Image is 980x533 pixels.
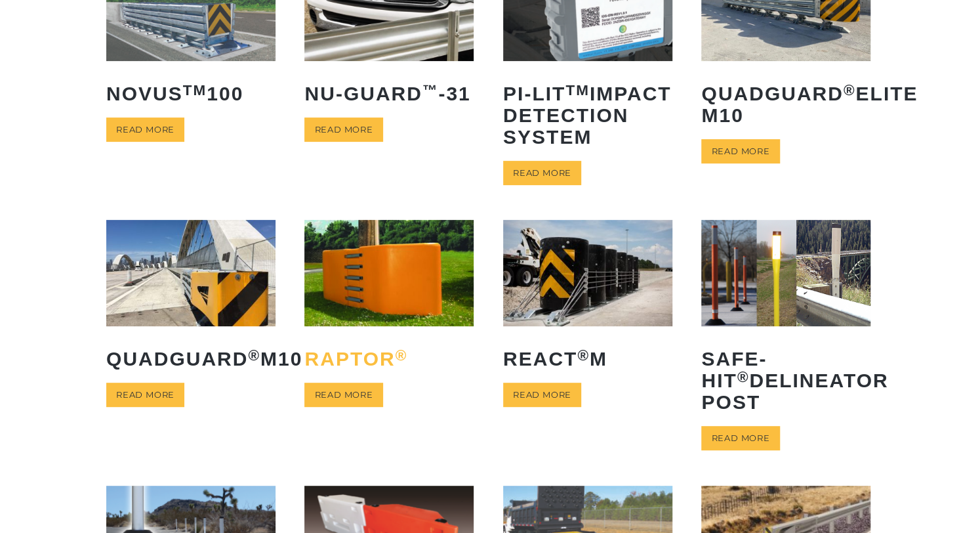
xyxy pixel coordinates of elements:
a: Safe-Hit®Delineator Post [701,220,870,422]
h2: QuadGuard Elite M10 [701,73,870,136]
sup: ® [396,347,408,364]
a: Read more about “NOVUSTM 100” [106,117,184,142]
h2: RAPTOR [304,338,474,379]
h2: NU-GUARD -31 [304,73,474,114]
a: Read more about “PI-LITTM Impact Detection System” [503,161,581,185]
a: QuadGuard®M10 [106,220,276,379]
sup: ® [248,347,260,364]
h2: Safe-Hit Delineator Post [701,338,870,423]
a: Read more about “NU-GUARD™-31” [304,117,382,142]
a: Read more about “QuadGuard® Elite M10” [701,139,779,163]
sup: ® [844,82,856,98]
h2: PI-LIT Impact Detection System [503,73,672,158]
a: REACT®M [503,220,672,379]
sup: ® [577,347,590,364]
h2: NOVUS 100 [106,73,276,114]
a: RAPTOR® [304,220,474,379]
a: Read more about “REACT® M” [503,383,581,407]
sup: ™ [422,82,439,98]
a: Read more about “RAPTOR®” [304,383,382,407]
h2: REACT M [503,338,672,379]
sup: ® [737,369,750,385]
a: Read more about “Safe-Hit® Delineator Post” [701,426,779,450]
sup: TM [565,82,590,98]
sup: TM [183,82,207,98]
a: Read more about “QuadGuard® M10” [106,383,184,407]
h2: QuadGuard M10 [106,338,276,379]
